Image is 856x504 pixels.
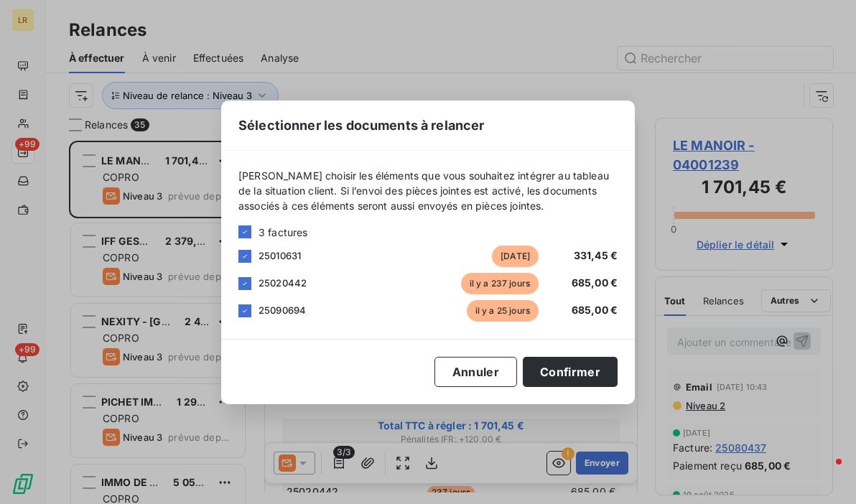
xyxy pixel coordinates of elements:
button: Confirmer [523,357,618,387]
span: [DATE] [492,246,539,267]
span: 25010631 [259,250,301,261]
span: 25090694 [259,304,306,316]
span: il y a 237 jours [461,273,539,294]
span: [PERSON_NAME] choisir les éléments que vous souhaitez intégrer au tableau de la situation client.... [238,168,618,213]
span: 25020442 [259,277,307,289]
iframe: Intercom live chat [807,455,842,490]
span: il y a 25 jours [467,300,539,322]
span: 685,00 € [572,304,618,316]
span: 3 factures [259,225,308,240]
button: Annuler [434,357,517,387]
span: Sélectionner les documents à relancer [238,116,485,135]
span: 685,00 € [572,276,618,289]
span: 331,45 € [574,249,618,261]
